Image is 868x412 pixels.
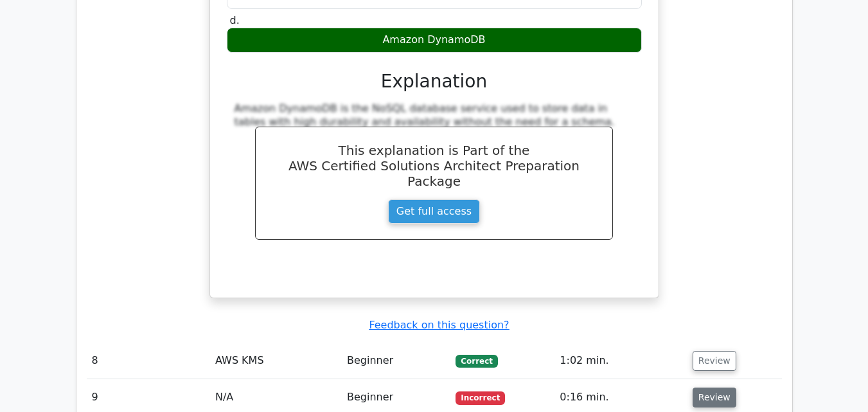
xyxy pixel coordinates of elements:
[235,71,634,93] h3: Explanation
[227,28,642,53] div: Amazon DynamoDB
[369,319,509,331] a: Feedback on this question?
[342,343,450,379] td: Beginner
[230,14,240,26] span: d.
[210,343,342,379] td: AWS KMS
[456,391,505,404] span: Incorrect
[693,351,736,371] button: Review
[235,102,634,129] div: Amazon DynamoDB is the NoSQL database service used to store data in tables with high durability a...
[693,388,736,408] button: Review
[87,343,210,379] td: 8
[388,199,480,224] a: Get full access
[554,343,687,379] td: 1:02 min.
[456,355,497,368] span: Correct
